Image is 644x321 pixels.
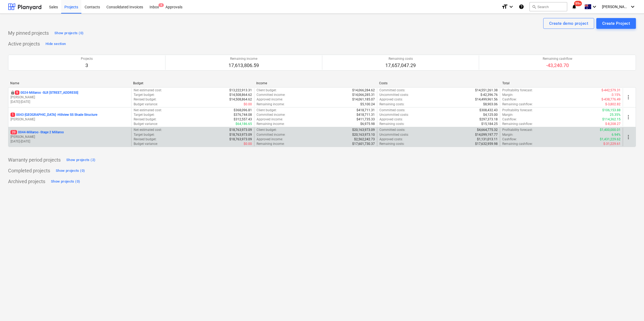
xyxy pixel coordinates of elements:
p: Warranty period projects [8,157,61,163]
div: Name [10,81,129,85]
p: Remaining income : [257,142,285,146]
p: Uncommitted costs : [379,132,409,137]
div: 10043-[GEOGRAPHIC_DATA] -Hillview SS Shade Structure[PERSON_NAME] [11,113,129,122]
p: Approved costs : [379,97,403,102]
p: Cashflow : [502,137,517,142]
p: -3.15% [611,93,621,97]
p: 6.94% [612,132,621,137]
div: Show projects (0) [51,179,80,185]
p: Approved costs : [379,117,403,122]
p: $1,431,229.62 [600,137,621,142]
div: Costs [379,81,498,85]
p: $-8,208.27 [605,122,621,126]
p: $14,508,864.62 [229,93,252,97]
button: Hide section [44,40,67,48]
p: $418,711.31 [356,108,375,113]
p: Client budget : [257,128,277,132]
button: Show projects (0) [50,177,81,186]
p: Client budget : [257,108,277,113]
button: Search [529,2,567,11]
p: Remaining costs : [379,102,404,107]
p: $20,163,973.10 [352,132,375,137]
p: $17,632,959.98 [475,142,498,146]
p: $14,499,961.56 [475,97,498,102]
button: Create demo project [543,18,594,29]
p: Remaining cashflow : [502,142,533,146]
p: Projects [81,57,93,61]
p: Margin : [502,93,513,97]
p: $14,508,864.62 [229,97,252,102]
span: 8 [158,3,164,7]
p: $13,222,913.31 [229,88,252,93]
p: 17,613,806.59 [228,62,259,69]
div: Total [502,81,621,85]
p: [PERSON_NAME] [11,135,129,139]
p: Approved income : [257,97,283,102]
p: $1,131,013.11 [477,137,498,142]
p: $2,562,242.73 [354,137,375,142]
p: Approved income : [257,137,283,142]
p: Client budget : [257,88,277,93]
p: Margin : [502,113,513,117]
p: $14,061,185.07 [352,97,375,102]
button: Show projects (0) [54,166,86,175]
p: Cashflow : [502,97,517,102]
p: Budget variance : [134,102,158,107]
div: Budget [133,81,252,85]
p: Net estimated cost : [134,128,162,132]
p: Committed costs : [379,128,405,132]
p: Target budget : [134,93,155,97]
p: $0.00 [244,142,252,146]
i: keyboard_arrow_down [629,4,636,10]
p: 25.35% [610,113,621,117]
div: Hide section [46,41,66,47]
p: $-442,579.31 [601,88,621,93]
p: Remaining income : [257,102,285,107]
span: 99+ [574,1,582,6]
p: Uncommitted costs : [379,93,409,97]
button: Show projects (2) [65,156,97,164]
p: Cashflow : [502,117,517,122]
p: $14,099,197.77 [475,132,498,137]
p: $64,186.65 [236,122,252,126]
p: Approved income : [257,117,283,122]
p: $114,362.15 [602,117,621,122]
p: $14,551,261.38 [475,88,498,93]
p: [PERSON_NAME] [11,117,129,122]
p: Uncommitted costs : [379,113,409,117]
p: Committed costs : [379,88,405,93]
p: Target budget : [134,113,155,117]
p: Budget variance : [134,142,158,146]
p: [DATE] - [DATE] [11,139,129,144]
i: notifications [572,4,577,10]
div: Show projects (0) [56,168,85,174]
i: format_size [501,4,508,10]
p: $4,125.00 [483,113,498,117]
p: $376,744.08 [234,113,252,117]
p: Remaining costs [385,57,416,61]
p: -43,240.70 [543,62,572,69]
div: This project is confidential [11,90,15,95]
i: keyboard_arrow_down [508,4,514,10]
p: 0024-Millaroo - SLR [STREET_ADDRESS] [15,90,78,95]
button: Create Project [596,18,636,29]
p: Target budget : [134,132,155,137]
p: Profitability forecast : [502,128,533,132]
p: Remaining cashflow : [502,102,533,107]
p: $418,711.31 [356,113,375,117]
div: 200044-Millaroo -Stage 2 Millaroo[PERSON_NAME][DATE]-[DATE] [11,130,129,144]
p: Remaining costs : [379,142,404,146]
p: $8,903.06 [483,102,498,107]
p: Committed costs : [379,108,405,113]
p: Remaining income : [257,122,285,126]
p: $18,763,973.09 [229,137,252,142]
p: [PERSON_NAME] [11,95,129,100]
p: $368,096.81 [234,108,252,113]
p: $18,763,973.09 [229,132,252,137]
p: 17,657,047.29 [385,62,416,69]
span: [PERSON_NAME] [602,5,629,9]
p: $14,066,284.62 [352,88,375,93]
p: 3 [81,62,93,69]
span: locked [11,90,15,95]
p: $-31,229.61 [603,142,621,146]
